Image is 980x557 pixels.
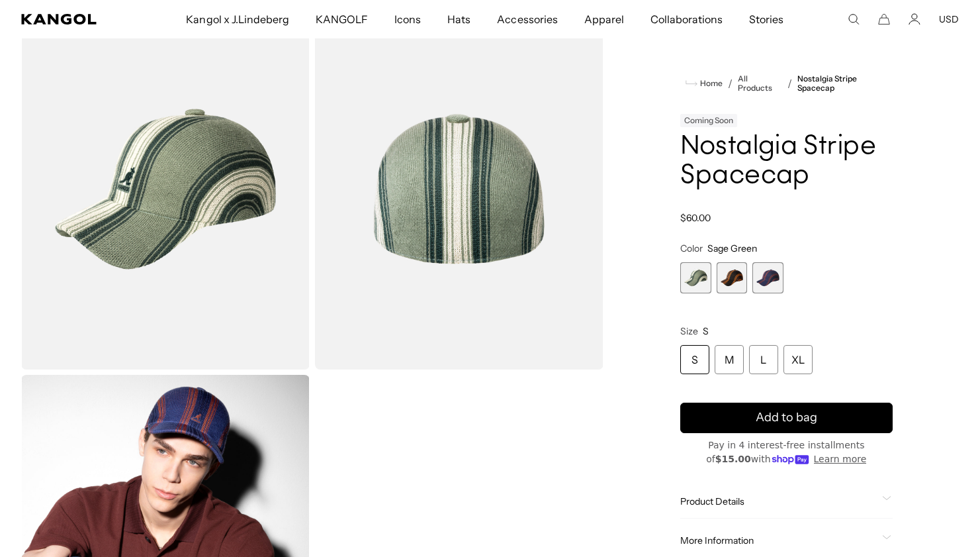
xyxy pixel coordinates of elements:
h1: Nostalgia Stripe Spacecap [680,132,893,191]
div: L [749,345,778,374]
label: Black [717,262,748,293]
img: color-sage-green [315,9,603,370]
a: All Products [738,74,782,93]
div: M [715,345,744,374]
label: Hazy Indigo [752,262,783,293]
li: / [723,76,733,91]
span: $60.00 [680,212,711,224]
div: S [680,345,709,374]
a: Home [686,77,723,89]
summary: Search here [848,13,860,25]
button: Cart [878,13,890,25]
span: Color [680,242,703,254]
div: XL [783,345,813,374]
span: More Information [680,534,877,546]
span: Size [680,325,698,337]
div: 3 of 3 [752,262,783,293]
label: Sage Green [680,262,711,293]
a: Account [909,13,920,25]
img: color-sage-green [21,9,310,370]
span: Sage Green [707,242,757,254]
div: 2 of 3 [717,262,748,293]
li: / [782,76,792,91]
span: Home [697,79,723,88]
span: S [703,325,709,337]
button: USD [939,13,959,25]
div: 1 of 3 [680,262,711,293]
span: Add to bag [756,409,817,427]
a: Kangol [21,14,122,25]
div: Coming Soon [680,114,737,127]
span: Product Details [680,495,877,507]
button: Add to bag [680,403,893,433]
nav: breadcrumbs [680,74,893,93]
a: Nostalgia Stripe Spacecap [797,74,893,93]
